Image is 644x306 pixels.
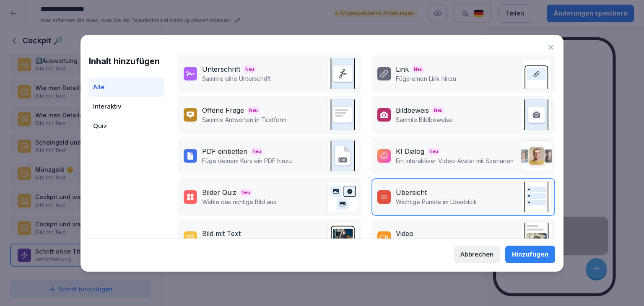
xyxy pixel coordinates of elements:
span: Neu [251,148,263,156]
div: Bild mit Text [202,228,241,239]
img: image_quiz.svg [327,182,358,213]
img: video.png [521,223,552,254]
div: Abbrechen [460,250,493,259]
div: Alle [89,78,164,97]
div: Interaktiv [89,97,164,117]
div: Bilder Quiz [202,187,236,197]
p: Wichtige Punkte im Überblick [396,197,477,206]
div: Quiz [89,117,164,136]
p: Ein interaktiver Video-Avatar mit Szenarien [396,156,514,165]
div: Übersicht [396,187,427,197]
span: Neu [412,65,424,73]
button: Abbrechen [454,246,500,263]
div: Bildbeweis [396,105,429,115]
span: Neu [244,65,256,73]
img: signature.svg [327,58,358,89]
div: Link [396,64,409,74]
div: Hinzufügen [512,250,548,259]
h1: Inhalt hinzufügen [89,55,164,67]
div: PDF einbetten [202,146,247,156]
span: Neu [247,106,260,114]
div: Unterschrift [202,64,240,74]
span: Neu [240,189,252,197]
img: image_upload.svg [521,99,552,130]
p: Sammle Antworten in Textform [202,115,286,124]
img: text_image.png [327,223,358,254]
button: Hinzufügen [505,246,555,263]
img: link.svg [521,58,552,89]
p: Sammle Bildbeweise [396,115,453,124]
img: ai_dialogue.png [521,140,552,171]
div: KI Dialog [396,146,424,156]
p: Wähle das richtige Bild aus [202,197,276,206]
p: Füge deinem Kurs ein PDF hinzu [202,156,292,165]
div: Video [396,228,413,239]
img: pdf_embed.svg [327,140,358,171]
span: Neu [428,148,440,156]
div: Offene Frage [202,105,244,115]
img: text_response.svg [327,99,358,130]
img: overview.svg [521,182,552,213]
span: Neu [432,106,444,114]
p: Sammle eine Unterschrift [202,74,271,83]
p: Füge einen Link hinzu [396,74,456,83]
